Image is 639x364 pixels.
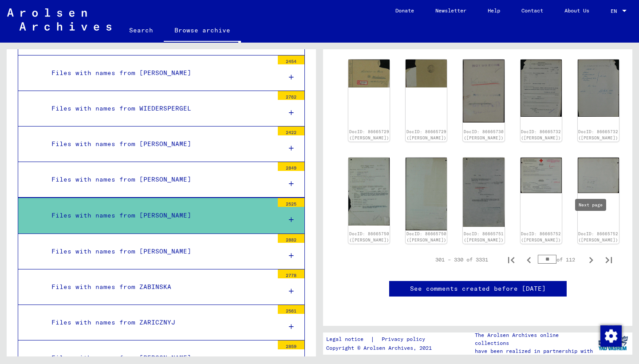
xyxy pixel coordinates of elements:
[278,234,304,243] div: 2882
[7,8,111,31] img: Arolsen_neg.svg
[578,59,619,117] img: 002.jpg
[278,198,304,207] div: 2525
[521,129,561,140] a: DocID: 86665732 ([PERSON_NAME])
[278,55,304,64] div: 2454
[45,100,273,117] div: Files with names from WIEDERSPERGEL
[326,344,436,352] p: Copyright © Arolsen Archives, 2021
[600,251,618,269] button: Last page
[326,335,371,344] a: Legal notice
[45,135,273,153] div: Files with names from [PERSON_NAME]
[164,20,241,43] a: Browse archive
[502,251,520,269] button: First page
[538,255,582,264] div: of 112
[582,251,600,269] button: Next page
[406,129,446,140] a: DocID: 86665729 ([PERSON_NAME])
[348,158,390,226] img: 001.jpg
[45,314,273,331] div: Files with names from ZARICZNYJ
[596,332,630,354] img: yv_logo.png
[278,162,304,171] div: 2849
[406,158,447,230] img: 002.jpg
[520,251,538,269] button: Previous page
[406,231,446,242] a: DocID: 86665750 ([PERSON_NAME])
[45,207,273,224] div: Files with names from [PERSON_NAME]
[278,269,304,278] div: 2778
[375,335,436,344] a: Privacy policy
[464,129,504,140] a: DocID: 86665730 ([PERSON_NAME])
[475,347,594,355] p: have been realized in partnership with
[349,129,389,140] a: DocID: 86665729 ([PERSON_NAME])
[278,340,304,349] div: 2859
[349,231,389,242] a: DocID: 86665750 ([PERSON_NAME])
[521,59,562,117] img: 001.jpg
[464,231,504,242] a: DocID: 86665751 ([PERSON_NAME])
[611,8,620,14] span: EN
[45,64,273,82] div: Files with names from [PERSON_NAME]
[278,91,304,100] div: 2762
[521,158,562,194] img: 001.jpg
[600,325,622,347] img: Change consent
[45,243,273,260] div: Files with names from [PERSON_NAME]
[578,158,619,194] img: 002.jpg
[475,331,594,347] p: The Arolsen Archives online collections
[45,278,273,296] div: Files with names from ZABINSKA
[435,256,488,264] div: 301 – 330 of 3331
[278,305,304,314] div: 2561
[578,231,618,242] a: DocID: 86665752 ([PERSON_NAME])
[118,20,164,41] a: Search
[521,231,561,242] a: DocID: 86665752 ([PERSON_NAME])
[578,129,618,140] a: DocID: 86665732 ([PERSON_NAME])
[326,335,436,344] div: |
[406,59,447,87] img: 002.jpg
[463,59,504,123] img: 001.jpg
[348,59,390,87] img: 001.jpg
[278,127,304,135] div: 2422
[463,158,504,227] img: 001.jpg
[410,284,546,293] a: See comments created before [DATE]
[45,171,273,188] div: Files with names from [PERSON_NAME]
